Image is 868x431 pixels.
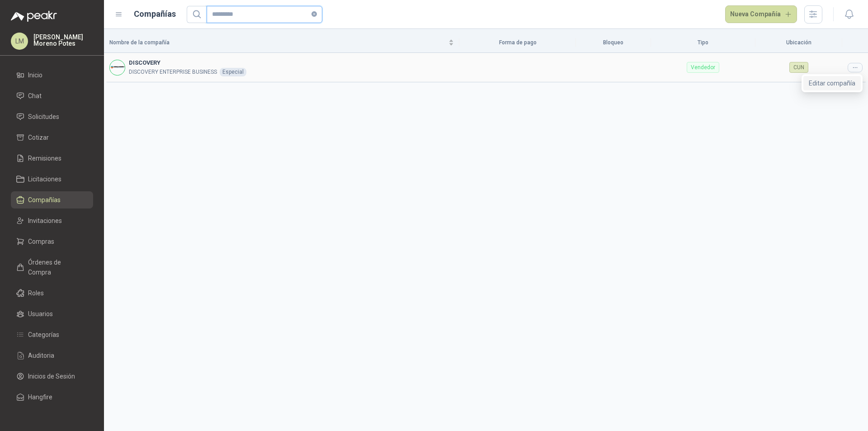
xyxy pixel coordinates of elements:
[11,212,93,229] a: Invitaciones
[687,62,719,73] div: Vendedor
[576,33,651,53] th: Bloqueo
[28,237,54,246] span: Compras
[11,388,93,406] a: Hangfire
[755,33,842,53] th: Ubicación
[109,38,447,47] span: Nombre de la compañía
[11,171,93,188] a: Licitaciones
[28,174,61,184] span: Licitaciones
[11,66,93,84] a: Inicio
[134,8,176,20] h1: Compañías
[809,78,855,88] span: Editar compañía
[220,68,246,76] div: Especial
[28,91,42,101] span: Chat
[28,112,59,122] span: Solicitudes
[11,254,93,281] a: Órdenes de Compra
[11,129,93,146] a: Cotizar
[28,70,42,80] span: Inicio
[28,257,85,277] span: Órdenes de Compra
[11,150,93,167] a: Remisiones
[28,288,44,298] span: Roles
[11,305,93,322] a: Usuarios
[129,68,217,76] p: DISCOVERY ENTERPRISE BUSINESS
[459,33,576,53] th: Forma de pago
[11,108,93,125] a: Solicitudes
[11,191,93,208] a: Compañías
[28,392,52,402] span: Hangfire
[725,5,797,24] button: Nueva Compañía
[129,58,246,67] b: DISCOVERY
[651,33,755,53] th: Tipo
[11,326,93,343] a: Categorías
[28,350,54,360] span: Auditoria
[104,33,459,53] th: Nombre de la compañía
[110,60,125,75] img: Company Logo
[11,347,93,364] a: Auditoria
[28,195,61,205] span: Compañías
[11,87,93,104] a: Chat
[11,11,57,22] img: Logo peakr
[28,153,61,163] span: Remisiones
[33,34,93,47] p: [PERSON_NAME] Moreno Potes
[11,284,93,302] a: Roles
[11,33,28,50] div: LM
[11,233,93,250] a: Compras
[28,371,75,381] span: Inicios de Sesión
[28,309,53,319] span: Usuarios
[28,216,62,226] span: Invitaciones
[311,11,317,17] span: close-circle
[11,368,93,385] a: Inicios de Sesión
[311,10,317,19] span: close-circle
[789,62,808,73] div: CUN
[28,133,49,142] span: Cotizar
[28,330,59,340] span: Categorías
